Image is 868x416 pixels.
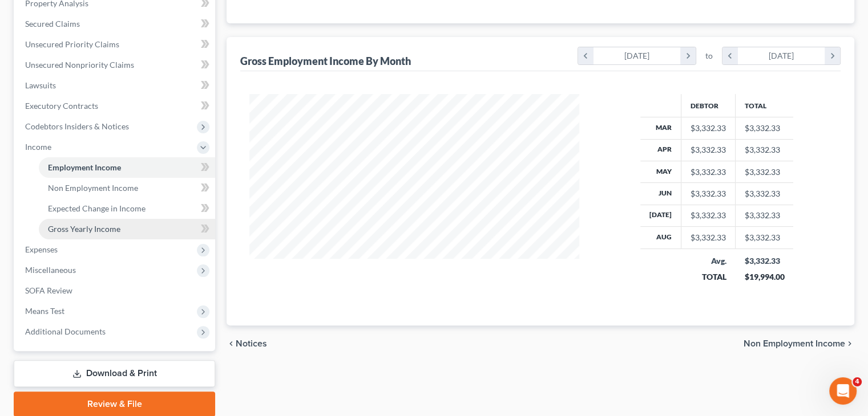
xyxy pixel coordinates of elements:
div: $3,332.33 [691,144,726,156]
span: 4 [853,377,862,386]
div: [DATE] [594,47,681,64]
a: Non Employment Income [39,178,215,198]
div: Gross Employment Income By Month [240,54,411,68]
th: Debtor [681,94,735,117]
th: Mar [640,117,681,139]
a: Executory Contracts [16,96,215,116]
a: SOFA Review [16,280,215,301]
div: $3,332.33 [691,232,726,243]
button: chevron_left Notices [227,339,267,348]
span: Additional Documents [25,327,106,336]
th: Aug [640,227,681,248]
div: $3,332.33 [691,188,726,199]
a: Unsecured Nonpriority Claims [16,55,215,75]
td: $3,332.33 [735,161,793,182]
td: $3,332.33 [735,183,793,205]
i: chevron_left [578,47,594,64]
span: Lawsuits [25,80,56,90]
span: Miscellaneous [25,265,76,275]
div: $3,332.33 [691,123,726,134]
span: Unsecured Nonpriority Claims [25,60,134,70]
span: Expenses [25,244,58,254]
th: [DATE] [640,205,681,226]
th: Total [735,94,793,117]
span: Executory Contracts [25,101,98,111]
div: [DATE] [738,47,825,64]
a: Unsecured Priority Claims [16,34,215,55]
a: Lawsuits [16,75,215,96]
div: Avg. [690,255,726,267]
div: $19,994.00 [744,271,784,283]
span: Means Test [25,306,64,316]
td: $3,332.33 [735,139,793,161]
a: Expected Change in Income [39,198,215,219]
div: TOTAL [690,271,726,283]
a: Employment Income [39,157,215,178]
span: Employment Income [48,162,121,172]
span: Codebtors Insiders & Notices [25,121,129,131]
td: $3,332.33 [735,117,793,139]
a: Download & Print [14,360,215,387]
i: chevron_left [722,47,738,64]
td: $3,332.33 [735,227,793,248]
span: SOFA Review [25,286,72,295]
span: to [705,50,713,62]
i: chevron_right [680,47,696,64]
span: Non Employment Income [48,183,138,193]
div: $3,332.33 [744,255,784,267]
span: Gross Yearly Income [48,224,120,234]
th: Jun [640,183,681,205]
span: Notices [236,339,267,348]
a: Gross Yearly Income [39,219,215,239]
i: chevron_left [227,339,236,348]
span: Secured Claims [25,19,80,28]
th: Apr [640,139,681,161]
button: Non Employment Income chevron_right [744,339,854,348]
span: Income [25,142,51,152]
span: Expected Change in Income [48,203,146,213]
span: Unsecured Priority Claims [25,39,119,49]
i: chevron_right [845,339,854,348]
div: $3,332.33 [691,210,726,221]
i: chevron_right [825,47,840,64]
a: Secured Claims [16,14,215,34]
span: Non Employment Income [744,339,845,348]
iframe: Intercom live chat [829,377,857,405]
td: $3,332.33 [735,205,793,226]
th: May [640,161,681,182]
div: $3,332.33 [691,166,726,178]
